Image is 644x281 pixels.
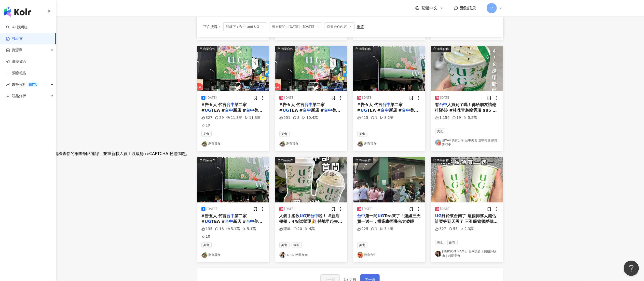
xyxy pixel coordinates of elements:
div: 135 [201,226,213,232]
mark: UG [300,213,306,218]
div: BETA [27,82,39,87]
div: 11.3萬 [226,115,242,120]
div: 商業合作 [359,46,371,52]
span: TEA # [211,108,225,113]
div: [DATE] [362,207,373,211]
div: 327 [435,226,446,232]
span: TEA # [289,108,303,113]
div: 4萬 [305,226,315,232]
a: KOL Avatar剎有其食 [279,141,343,147]
span: 美食 #剎有其食 #飲料 # [279,108,340,118]
mark: 台中 [226,102,235,107]
span: 繁體中文 [421,5,438,11]
span: #告五人 代言 [279,102,305,107]
img: KOL Avatar [435,139,441,146]
img: post-image [431,46,503,91]
mark: 台中 [246,219,254,224]
div: 隱藏 [279,226,291,232]
span: 第二家 # [357,102,403,113]
mark: 台中 [382,102,390,107]
span: 新店 # [233,219,246,224]
a: 找貼文 [6,36,23,41]
img: KOL Avatar [201,141,208,147]
div: [DATE] [207,207,217,211]
span: 人買到了嗎！傳給朋友請他排隊😹 #桂花青烏龍雲頂 $85 上次喝這杯 我覺得有一點點淡 不知道是不是一分糖的關係 還是店員太忙 哪一杯好喝啊！！！！！！ 快推薦我 我要去買🥰 ——————ฅ՞•... [435,102,498,147]
div: 327 [201,115,213,120]
div: post-image商業合作 [353,46,425,91]
mark: 台中 [246,108,254,113]
div: 重置 [357,25,364,29]
mark: UG [378,213,384,218]
span: 資源庫 [12,44,22,56]
span: #告五人 代言 [357,102,382,107]
div: 3.4萬 [380,226,393,232]
div: 商業合作 [203,46,215,52]
mark: 台中 [402,108,410,113]
span: Tea來了！連續三天買一送一，排隊畫面曝光太傻眼 [357,213,420,224]
div: post-image商業合作 [197,46,269,91]
img: KOL Avatar [201,252,208,258]
div: 商業合作 [359,158,371,163]
span: TEA # [211,219,225,224]
div: 11.3萬 [245,115,261,120]
span: 美食 [435,240,445,245]
div: 225 [357,226,368,232]
a: KOL Avatar[PERSON_NAME] 台南美食｜偶爾外縣市｜超商美食 [435,249,499,258]
div: 10 [201,234,210,239]
span: 新店 # [389,108,402,113]
a: KOL Avatar剎有其食 [201,141,265,147]
div: 8.2萬 [380,115,393,120]
span: 有 [435,102,439,107]
div: 商業合作 [281,158,293,163]
img: KOL Avatar [357,252,363,258]
mark: 台中 [310,213,319,218]
span: 美食 [201,242,212,248]
div: post-image商業合作 [275,157,347,202]
span: 正在搜尋 ： [203,25,221,29]
span: 新店 # [311,108,324,113]
mark: 台中 [324,108,332,113]
mark: UG [435,213,442,218]
mark: 台中 [381,108,389,113]
a: KOL Avatar熱血台中 [357,252,421,258]
div: 商業合作 [437,46,449,52]
a: KOL Avatar葳Wei 美食分享 台中美食 逢甲美食 抽獎進行中 [435,138,499,147]
img: KOL Avatar [279,252,285,258]
div: 415 [357,115,368,120]
div: 5.1萬 [242,226,256,232]
img: KOL Avatar [279,141,285,147]
div: 18 [215,226,224,232]
span: 第二家 # [201,102,247,113]
div: 商業合作 [203,158,215,163]
img: post-image [275,46,347,91]
mark: 台中 [303,108,311,113]
span: 新店 # [233,108,246,113]
div: post-image商業合作 [353,157,425,202]
span: rise [6,83,10,86]
a: KOL Avatar剎有其食 [201,252,265,258]
img: post-image [431,157,503,202]
div: 551 [279,115,291,120]
div: 2.3萬 [460,226,474,232]
div: post-image商業合作 [431,157,503,202]
span: 飲料 [292,242,302,248]
mark: 台中 [439,102,447,107]
mark: UG [205,219,211,224]
img: post-image [353,46,425,91]
a: KOL Avatar如ㄦの悠閒食光 [279,252,343,258]
div: 5.2萬 [463,115,477,120]
mark: UG [283,108,289,113]
div: post-image商業合作 [275,46,347,91]
div: 1,154 [435,115,450,120]
span: TEA # [367,108,381,113]
mark: UG [361,108,367,113]
img: KOL Avatar [357,141,363,147]
mark: 台中 [357,213,365,218]
div: [DATE] [284,96,295,100]
img: post-image [275,157,347,202]
mark: 台中 [226,213,235,218]
div: 8 [293,115,299,120]
img: KOL Avatar [435,251,441,257]
div: 20 [293,226,302,232]
span: 美食 [279,242,290,248]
